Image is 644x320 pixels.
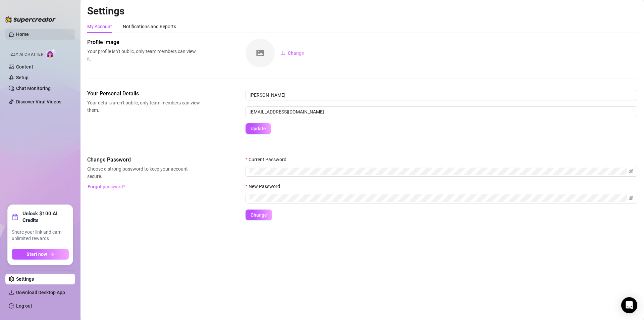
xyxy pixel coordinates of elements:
img: AI Chatter [46,49,56,58]
span: Start now [26,252,47,257]
span: Download Desktop App [16,290,65,295]
a: Chat Monitoring [16,86,51,91]
span: eye-invisible [629,196,633,200]
button: Update [246,123,271,134]
a: Log out [16,303,32,309]
span: download [9,290,14,295]
button: Start nowarrow-right [12,249,69,260]
span: Forgot password? [88,184,125,189]
input: Current Password [250,168,627,175]
a: Settings [16,276,34,282]
span: Share your link and earn unlimited rewards [12,229,69,242]
button: Forgot password? [87,181,125,192]
span: Your profile isn’t public, only team members can view it. [87,48,200,62]
a: Home [16,32,29,37]
span: arrow-right [50,252,54,257]
span: Change [288,50,304,56]
input: New Password [250,194,627,202]
span: gift [12,214,18,220]
strong: Unlock $100 AI Credits [22,210,69,224]
span: upload [280,51,285,55]
input: Enter name [246,90,637,100]
span: eye-invisible [629,169,633,174]
div: Open Intercom Messenger [621,297,637,313]
button: Change [275,48,310,58]
label: Current Password [246,156,291,163]
label: New Password [246,183,284,190]
span: Change [251,212,267,218]
h2: Settings [87,5,637,17]
img: square-placeholder.png [246,39,275,67]
a: Content [16,64,33,70]
input: Enter new email [246,106,637,117]
div: Notifications and Reports [123,23,176,30]
div: My Account [87,23,112,30]
img: logo-BBDzfeDw.svg [5,16,56,23]
span: Izzy AI Chatter [9,51,43,58]
a: Discover Viral Videos [16,99,61,104]
span: Your details aren’t public, only team members can view them. [87,99,200,114]
span: Profile image [87,38,200,46]
span: Update [251,126,266,131]
span: Choose a strong password to keep your account secure. [87,165,200,180]
span: Change Password [87,156,200,164]
a: Setup [16,75,29,80]
span: Your Personal Details [87,90,200,98]
button: Change [246,210,272,220]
